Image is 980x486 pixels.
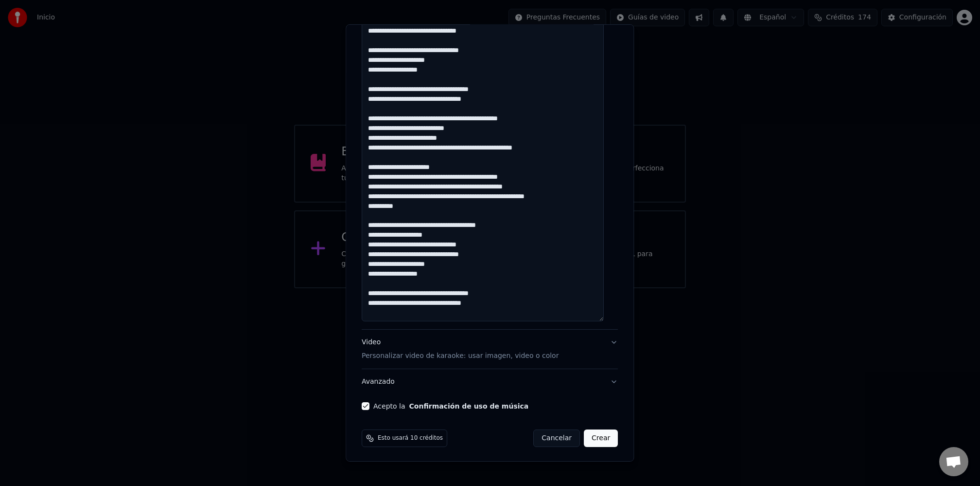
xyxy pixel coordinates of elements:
[534,430,580,447] button: Cancelar
[362,337,559,361] div: Video
[378,434,443,442] span: Esto usará 10 créditos
[362,369,618,394] button: Avanzado
[362,330,618,369] button: VideoPersonalizar video de karaoke: usar imagen, video o color
[362,351,559,361] p: Personalizar video de karaoke: usar imagen, video o color
[584,430,618,447] button: Crear
[373,403,528,410] label: Acepto la
[409,403,529,410] button: Acepto la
